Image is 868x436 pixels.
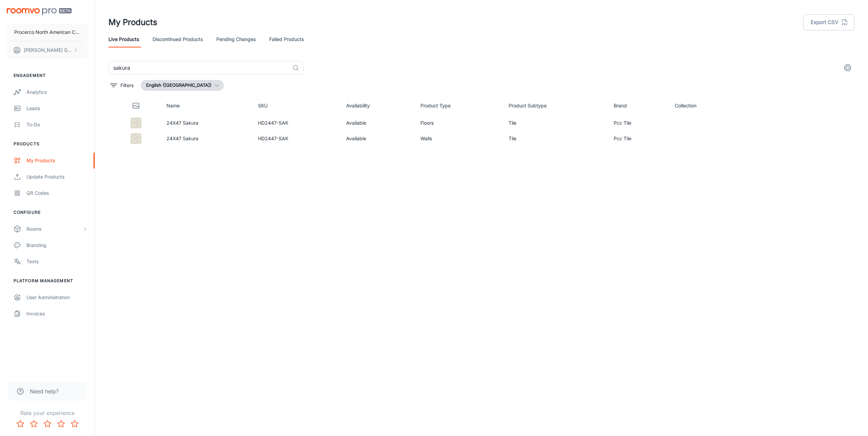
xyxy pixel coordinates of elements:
th: Collection [669,96,745,115]
td: Available [341,115,415,131]
div: QR Codes [26,189,88,197]
button: Rate 2 star [27,417,41,431]
button: Export CSV [803,14,854,30]
div: Rooms [26,225,82,233]
td: HD2447-SAK [253,115,341,131]
th: Product Type [415,96,503,115]
p: Rate your experience [5,409,89,417]
a: 24X47 Sakura [166,136,198,141]
a: Pending Changes [216,31,256,47]
div: Leads [26,105,88,112]
span: Need help? [30,387,59,395]
div: Branding [26,242,88,249]
button: Procerco North American Corporation [7,23,88,41]
button: Rate 1 star [14,417,27,431]
a: Live Products [108,31,139,47]
div: Invoices [26,310,88,317]
th: Product Subtype [503,96,608,115]
th: SKU [253,96,341,115]
div: Analytics [26,88,88,96]
td: Pcc Tile [608,115,669,131]
td: Tile [503,115,608,131]
button: English ([GEOGRAPHIC_DATA]) [141,80,224,91]
a: Discontinued Products [153,31,203,47]
h1: My Products [108,16,157,28]
button: [PERSON_NAME] Gloce [7,41,88,59]
svg: Thumbnail [132,102,140,110]
td: Available [341,131,415,146]
div: My Products [26,157,88,164]
button: Rate 3 star [41,417,54,431]
div: User Administration [26,294,88,301]
p: Procerco North American Corporation [14,28,80,36]
button: filter [108,80,135,91]
p: [PERSON_NAME] Gloce [24,46,72,54]
a: 24X47 Sakura [166,120,198,126]
div: To-do [26,121,88,128]
p: Filters [120,82,134,89]
div: Update Products [26,173,88,181]
th: Availability [341,96,415,115]
button: settings [841,61,854,75]
input: Search [108,61,290,75]
th: Brand [608,96,669,115]
th: Name [161,96,253,115]
button: Rate 4 star [54,417,68,431]
img: Roomvo PRO Beta [7,8,72,15]
td: HD2447-SAK [253,131,341,146]
div: Texts [26,258,88,265]
td: Pcc Tile [608,131,669,146]
td: Walls [415,131,503,146]
button: Rate 5 star [68,417,81,431]
a: Failed Products [269,31,304,47]
td: Tile [503,131,608,146]
td: Floors [415,115,503,131]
